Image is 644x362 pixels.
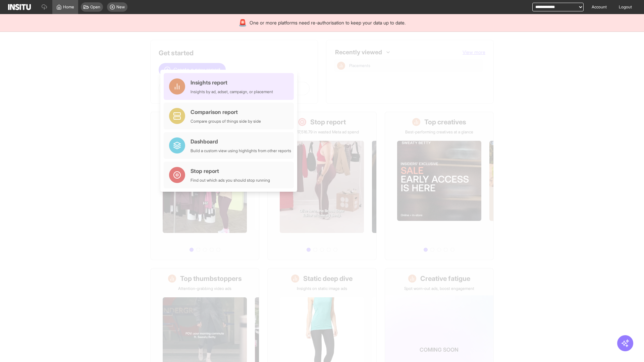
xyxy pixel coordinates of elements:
[90,4,100,10] span: Open
[191,167,270,175] div: Stop report
[116,4,125,10] span: New
[63,4,74,10] span: Home
[191,148,291,154] div: Build a custom view using highlights from other reports
[191,119,261,124] div: Compare groups of things side by side
[238,18,247,27] div: 🚨
[250,19,406,26] span: One or more platforms need re-authorisation to keep your data up to date.
[191,108,261,116] div: Comparison report
[191,78,273,86] div: Insights report
[191,137,291,145] div: Dashboard
[191,89,273,95] div: Insights by ad, adset, campaign, or placement
[191,178,270,183] div: Find out which ads you should stop running
[8,4,31,10] img: Logo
